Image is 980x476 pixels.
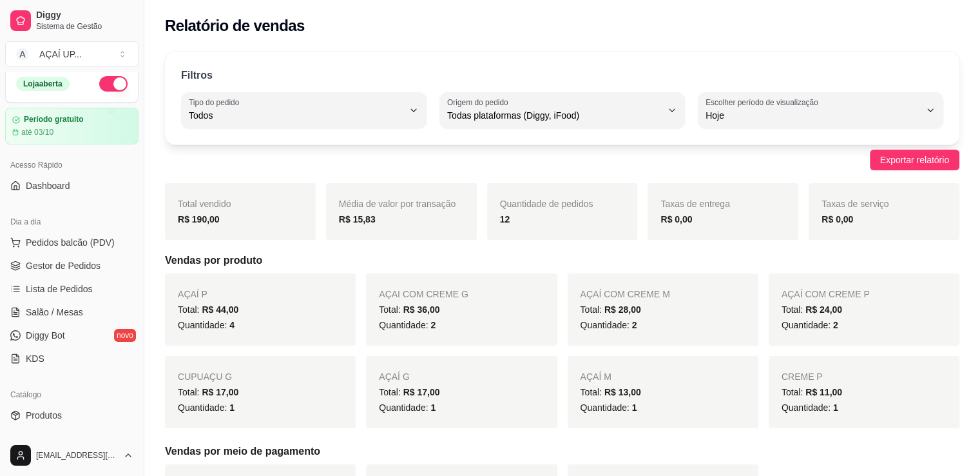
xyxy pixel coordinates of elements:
span: AÇAÍ G [379,372,409,382]
span: R$ 13,00 [604,387,641,397]
span: AÇAÍ M [581,372,611,382]
label: Escolher período de visualização [706,97,822,108]
span: R$ 28,00 [604,304,641,315]
button: Select a team [5,41,139,67]
span: Quantidade: [178,320,235,330]
span: [EMAIL_ADDRESS][DOMAIN_NAME] [36,450,118,461]
span: R$ 11,00 [805,387,842,397]
span: 1 [229,402,235,413]
span: AÇAÍ COM CREME P [782,289,870,299]
span: Quantidade: [782,320,838,330]
a: Complementos [5,428,139,449]
a: Diggy Botnovo [5,325,139,346]
span: Complementos [26,432,86,445]
span: Lista de Pedidos [26,283,93,295]
h5: Vendas por meio de pagamento [165,444,959,459]
span: R$ 17,00 [202,387,238,397]
button: Pedidos balcão (PDV) [5,232,139,253]
span: A [16,48,29,61]
span: Taxas de entrega [660,199,729,209]
span: Dashboard [26,179,70,192]
a: Gestor de Pedidos [5,255,139,276]
span: CUPUAÇU G [178,372,232,382]
span: Hoje [706,109,920,122]
span: Total: [379,387,439,397]
span: Todos [189,109,403,122]
div: Loja aberta [16,77,70,91]
span: R$ 36,00 [403,304,440,315]
span: Quantidade: [379,320,436,330]
span: Quantidade: [379,402,436,413]
span: 2 [430,320,436,330]
strong: 12 [500,214,510,224]
span: Gestor de Pedidos [26,259,101,272]
span: Exportar relatório [880,153,949,167]
span: Total: [782,304,842,315]
span: Todas plataformas (Diggy, iFood) [447,109,662,122]
button: Exportar relatório [870,150,959,170]
strong: R$ 0,00 [821,214,853,224]
span: KDS [26,352,44,365]
span: Taxas de serviço [821,199,889,209]
a: Produtos [5,405,139,426]
span: Quantidade: [581,320,637,330]
a: Salão / Mesas [5,302,139,322]
span: Quantidade de pedidos [500,199,593,209]
span: Total: [178,304,238,315]
span: 2 [632,320,637,330]
span: Total: [178,387,238,397]
span: AÇAÍ P [178,289,207,299]
span: Sistema de Gestão [36,21,133,32]
div: AÇAÍ UP ... [39,48,82,61]
span: Total vendido [178,199,231,209]
span: 1 [430,402,436,413]
label: Origem do pedido [447,97,512,108]
span: R$ 44,00 [202,304,238,315]
strong: R$ 0,00 [660,214,692,224]
p: Filtros [181,68,213,83]
span: AÇAÍ COM CREME M [581,289,670,299]
span: 1 [632,402,637,413]
span: Produtos [26,409,62,422]
h5: Vendas por produto [165,253,959,268]
h2: Relatório de vendas [165,15,305,36]
span: Diggy [36,10,133,21]
div: Catálogo [5,384,139,405]
strong: R$ 15,83 [339,214,376,224]
span: Quantidade: [581,402,637,413]
span: Total: [581,387,641,397]
button: Origem do pedidoTodas plataformas (Diggy, iFood) [439,92,685,128]
a: Período gratuitoaté 03/10 [5,108,139,144]
span: R$ 24,00 [805,304,842,315]
span: CREME P [782,372,823,382]
span: R$ 17,00 [403,387,440,397]
span: Pedidos balcão (PDV) [26,236,115,249]
span: Total: [581,304,641,315]
a: Dashboard [5,175,139,196]
span: 1 [833,402,838,413]
span: Quantidade: [782,402,838,413]
button: [EMAIL_ADDRESS][DOMAIN_NAME] [5,440,139,471]
a: DiggySistema de Gestão [5,5,139,36]
article: Período gratuito [24,115,84,124]
label: Tipo do pedido [189,97,244,108]
div: Dia a dia [5,212,139,232]
div: Acesso Rápido [5,155,139,175]
a: KDS [5,348,139,369]
article: até 03/10 [21,127,53,137]
span: Quantidade: [178,402,235,413]
span: Média de valor por transação [339,199,456,209]
a: Lista de Pedidos [5,279,139,299]
span: AÇAI COM CREME G [379,289,468,299]
span: Total: [379,304,439,315]
button: Escolher período de visualizaçãoHoje [698,92,943,128]
span: 2 [833,320,838,330]
strong: R$ 190,00 [178,214,220,224]
span: Diggy Bot [26,329,65,342]
span: Salão / Mesas [26,306,83,319]
button: Alterar Status [99,76,128,92]
span: Total: [782,387,842,397]
span: 4 [229,320,235,330]
button: Tipo do pedidoTodos [181,92,427,128]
